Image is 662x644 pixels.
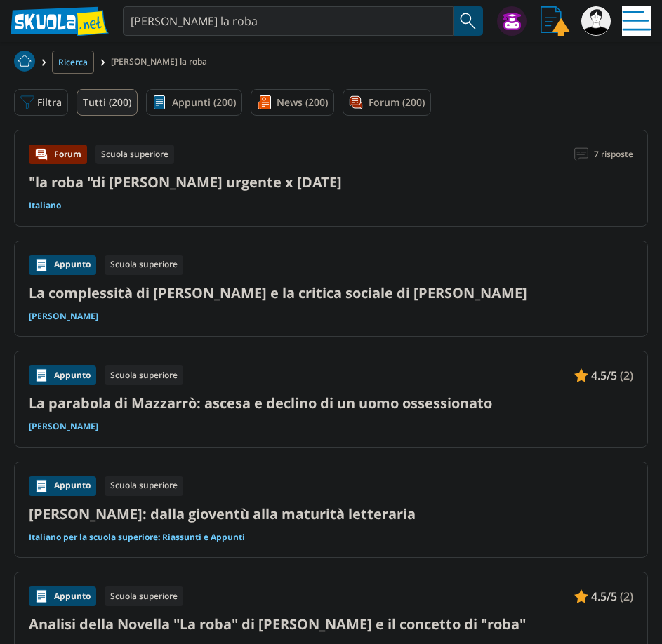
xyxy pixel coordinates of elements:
[105,586,183,606] div: Scuola superiore
[29,200,61,211] a: Italiano
[14,89,68,116] button: Filtra
[29,615,633,633] a: Analisi della Novella "La roba" di [PERSON_NAME] e il concetto di "roba"
[34,147,48,161] img: Forum contenuto
[591,366,617,384] span: 4.5/5
[34,258,48,272] img: Appunti contenuto
[622,6,651,36] img: Menù
[111,51,213,74] span: [PERSON_NAME] la roba
[620,366,633,384] span: (2)
[146,89,242,116] a: Appunti (200)
[152,95,166,109] img: Appunti filtro contenuto
[574,368,588,382] img: Appunti contenuto
[105,365,183,385] div: Scuola superiore
[29,255,96,275] div: Appunto
[34,589,48,603] img: Appunti contenuto
[29,476,96,496] div: Appunto
[95,145,174,164] div: Scuola superiore
[29,586,96,606] div: Appunto
[574,147,588,161] img: Commenti lettura
[257,95,271,109] img: News filtro contenuto
[123,6,454,36] input: Cerca appunti, riassunti o versioni
[77,89,138,116] a: Tutti (200)
[14,51,35,74] a: Home
[591,587,617,605] span: 4.5/5
[20,95,34,109] img: Filtra filtri mobile
[105,255,183,275] div: Scuola superiore
[503,13,521,30] img: Chiedi Tutor AI
[34,479,48,493] img: Appunti contenuto
[620,587,633,605] span: (2)
[343,89,431,116] a: Forum (200)
[458,11,479,32] img: Cerca appunti, riassunti o versioni
[29,532,245,543] a: Italiano per la scuola superiore: Riassunti e Appunti
[574,589,588,603] img: Appunti contenuto
[594,145,633,164] span: 7 risposte
[29,283,633,302] a: La complessità di [PERSON_NAME] e la critica sociale di [PERSON_NAME]
[29,173,342,192] a: "la roba "di [PERSON_NAME] urgente x [DATE]
[251,89,334,116] a: News (200)
[349,95,363,109] img: Forum filtro contenuto
[29,145,87,164] div: Forum
[29,504,633,523] a: [PERSON_NAME]: dalla gioventù alla maturità letteraria
[34,368,48,382] img: Appunti contenuto
[105,476,183,496] div: Scuola superiore
[29,421,98,432] a: [PERSON_NAME]
[581,6,611,36] img: qwqwqwqwhqwhqwqwbqhwbqw
[52,51,94,74] a: Ricerca
[454,6,483,36] button: Search Button
[29,365,96,385] div: Appunto
[29,394,633,412] a: La parabola di Mazzarrò: ascesa e declino di un uomo ossessionato
[29,311,98,322] a: [PERSON_NAME]
[541,6,570,36] img: Invia appunto
[14,51,35,72] img: Home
